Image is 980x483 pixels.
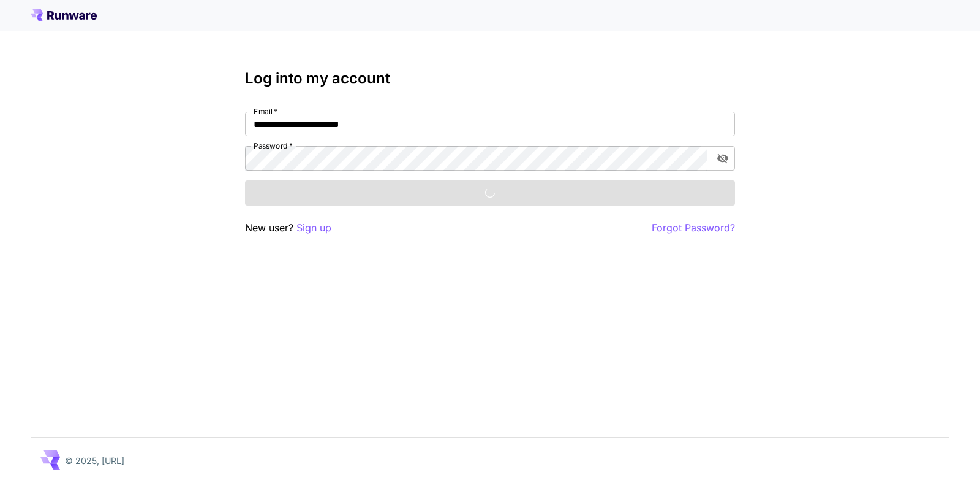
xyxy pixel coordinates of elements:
[652,220,735,236] button: Forgot Password?
[245,70,735,87] h3: Log into my account
[712,147,734,169] button: toggle password visibility
[296,220,331,236] button: Sign up
[65,454,124,467] p: © 2025, [URL]
[245,220,331,236] p: New user?
[254,141,293,151] label: Password
[254,106,277,117] label: Email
